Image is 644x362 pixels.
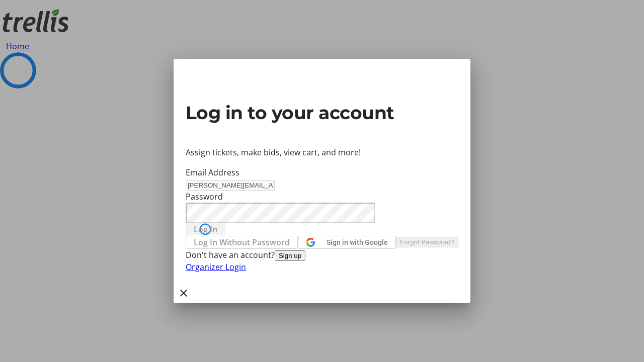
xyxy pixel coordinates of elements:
[186,180,275,191] input: Email Address
[275,250,305,261] button: Sign up
[186,167,239,178] label: Email Address
[396,237,458,247] button: Forgot Password?
[186,261,246,273] a: Organizer Login
[186,146,458,158] p: Assign tickets, make bids, view cart, and more!
[186,249,458,261] div: Don't have an account?
[186,191,223,202] label: Password
[174,283,194,303] button: Close
[186,99,458,126] h2: Log in to your account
